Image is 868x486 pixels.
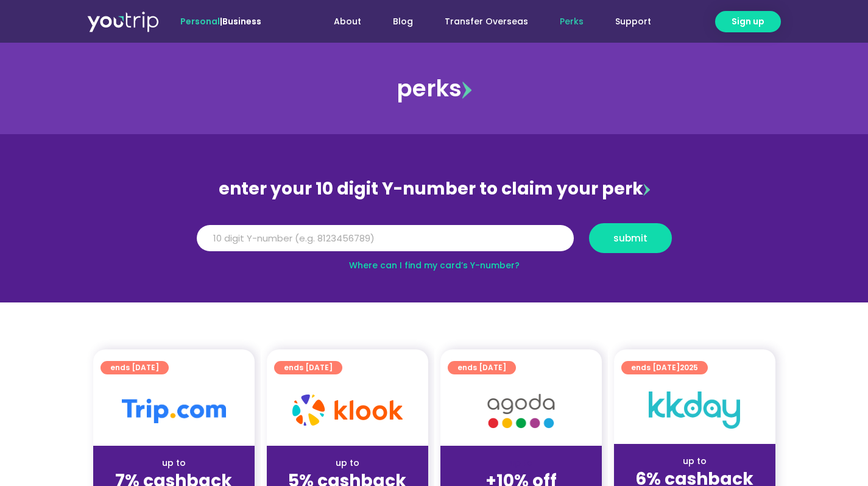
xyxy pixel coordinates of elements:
span: submit [613,234,647,243]
a: Where can I find my card’s Y-number? [349,259,520,271]
span: up to [510,457,532,469]
span: ends [DATE] [631,361,698,374]
nav: Menu [294,10,667,33]
span: ends [DATE] [110,361,159,374]
span: ends [DATE] [457,361,506,374]
div: up to [624,455,766,468]
span: 2025 [680,362,698,373]
span: ends [DATE] [284,361,333,374]
a: Sign up [715,11,781,32]
span: Sign up [732,15,764,28]
input: 10 digit Y-number (e.g. 8123456789) [197,225,574,252]
button: submit [589,223,672,253]
a: Blog [377,10,429,33]
span: Personal [180,15,220,27]
a: About [318,10,377,33]
div: enter your 10 digit Y-number to claim your perk [191,173,678,205]
a: Support [599,10,667,33]
a: ends [DATE] [448,361,516,374]
form: Y Number [197,223,672,262]
a: ends [DATE] [274,361,342,374]
div: up to [277,457,418,470]
a: ends [DATE]2025 [621,361,708,374]
a: Business [222,15,261,27]
a: Perks [544,10,599,33]
a: ends [DATE] [101,361,169,374]
a: Transfer Overseas [429,10,544,33]
div: up to [103,457,245,470]
span: | [180,15,261,27]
